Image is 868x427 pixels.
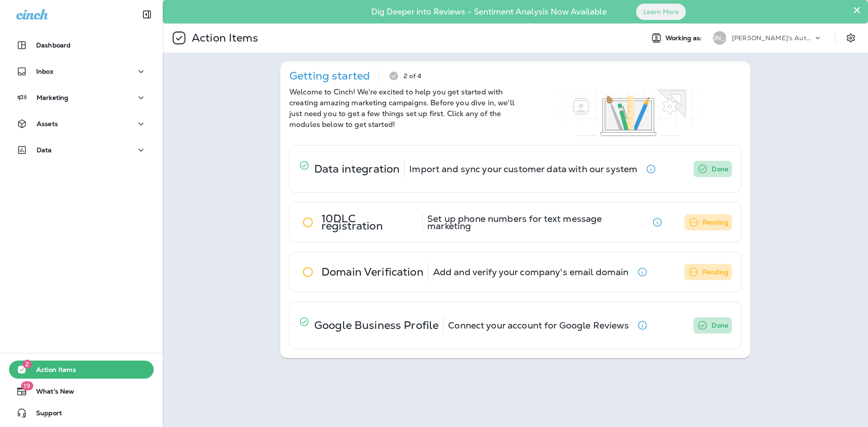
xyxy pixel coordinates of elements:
[23,360,32,369] span: 2
[853,3,861,17] button: Close
[427,215,644,230] p: Set up phone numbers for text message marketing
[27,366,76,377] span: Action Items
[636,4,686,20] button: Learn More
[448,322,628,329] p: Connect your account for Google Reviews
[289,72,370,80] p: Getting started
[9,62,154,80] button: Inbox
[712,320,728,331] p: Done
[36,42,71,49] p: Dashboard
[314,322,439,329] p: Google Business Profile
[21,381,33,390] span: 19
[9,382,154,400] button: 19What's New
[289,87,515,130] p: Welcome to Cinch! We're excited to help you get started with creating amazing marketing campaigns...
[27,409,62,420] span: Support
[188,31,258,45] p: Action Items
[843,30,859,46] button: Settings
[321,215,418,230] p: 10DLC registration
[321,268,424,276] p: Domain Verification
[314,165,400,173] p: Data integration
[9,36,154,54] button: Dashboard
[37,94,68,101] p: Marketing
[27,388,74,399] span: What's New
[732,34,813,42] p: [PERSON_NAME]'s Auto & Tire
[703,217,728,228] p: Pending
[713,31,726,45] div: [PERSON_NAME]
[9,115,154,133] button: Assets
[665,34,704,42] span: Working as:
[36,68,53,75] p: Inbox
[9,141,154,159] button: Data
[9,361,154,379] button: 2Action Items
[703,267,728,277] p: Pending
[9,404,154,422] button: Support
[409,165,637,173] p: Import and sync your customer data with our system
[712,164,728,174] p: Done
[433,268,629,276] p: Add and verify your company's email domain
[345,10,633,13] p: Dig Deeper into Reviews - Sentiment Analysis Now Available
[134,5,160,23] button: Collapse Sidebar
[37,120,58,127] p: Assets
[9,89,154,107] button: Marketing
[37,146,52,154] p: Data
[404,72,421,80] p: 2 of 4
